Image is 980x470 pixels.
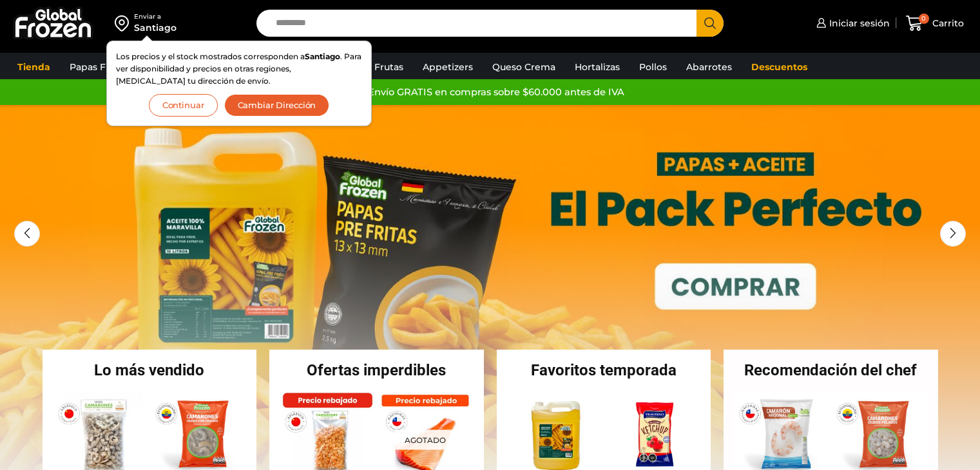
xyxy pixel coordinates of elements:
[697,10,724,37] button: Search button
[826,17,890,30] span: Iniciar sesión
[224,94,330,117] button: Cambiar Dirección
[134,12,177,21] div: Enviar a
[416,55,479,79] a: Appetizers
[149,94,218,117] button: Continuar
[497,362,711,378] h2: Favoritos temporada
[43,362,257,378] h2: Lo más vendido
[940,221,966,247] div: Next slide
[633,55,673,79] a: Pollos
[568,55,626,79] a: Hortalizas
[63,55,132,79] a: Papas Fritas
[305,52,340,61] strong: Santiago
[680,55,738,79] a: Abarrotes
[929,17,964,30] span: Carrito
[813,10,890,36] a: Iniciar sesión
[903,8,967,39] a: 0 Carrito
[115,12,134,34] img: address-field-icon.svg
[134,21,177,34] div: Santiago
[486,55,562,79] a: Queso Crema
[14,221,40,247] div: Previous slide
[745,55,814,79] a: Descuentos
[269,362,484,378] h2: Ofertas imperdibles
[724,362,938,378] h2: Recomendación del chef
[919,14,929,24] span: 0
[11,55,57,79] a: Tienda
[396,429,455,449] p: Agotado
[116,50,362,88] p: Los precios y el stock mostrados corresponden a . Para ver disponibilidad y precios en otras regi...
